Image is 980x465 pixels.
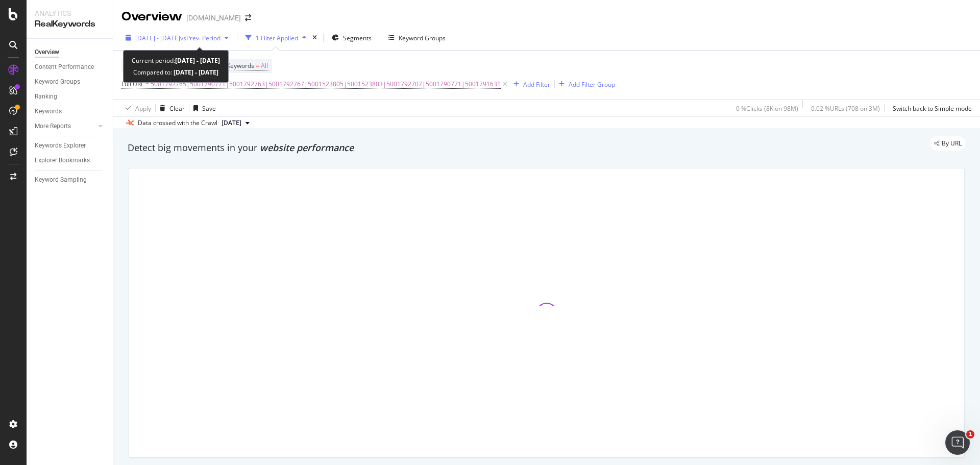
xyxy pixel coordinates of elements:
[523,80,550,89] div: Add Filter
[35,106,62,117] div: Keywords
[35,77,106,87] a: Keyword Groups
[35,62,94,72] div: Content Performance
[811,104,880,113] div: 0.02 % URLs ( 708 on 3M )
[736,104,798,113] div: 0 % Clicks ( 8K on 98M )
[256,61,259,70] span: =
[222,118,241,128] span: 2025 Apr. 26th
[893,104,972,113] div: Switch back to Simple mode
[261,59,268,73] span: All
[241,30,310,46] button: 1 Filter Applied
[227,61,254,70] span: Keywords
[135,34,180,42] span: [DATE] - [DATE]
[121,100,151,116] button: Apply
[189,100,216,116] button: Save
[328,30,376,46] button: Segments
[35,106,106,117] a: Keywords
[35,155,106,166] a: Explorer Bookmarks
[384,30,450,46] button: Keyword Groups
[35,121,71,132] div: More Reports
[35,8,105,18] div: Analytics
[35,77,80,87] div: Keyword Groups
[245,14,251,21] div: arrow-right-arrow-left
[35,18,105,30] div: RealKeywords
[151,77,501,91] span: 5001792765|5001790771|5001792763|5001792767|5001523805|5001523803|5001792707|5001790771|5001791631
[399,34,446,42] div: Keyword Groups
[889,100,972,116] button: Switch back to Simple mode
[35,175,87,185] div: Keyword Sampling
[35,47,106,58] a: Overview
[138,118,217,128] div: Data crossed with the Crawl
[217,117,254,129] button: [DATE]
[509,78,550,90] button: Add Filter
[35,175,106,185] a: Keyword Sampling
[930,136,966,151] div: legacy label
[156,100,185,116] button: Clear
[945,430,970,455] iframe: Intercom live chat
[35,47,59,58] div: Overview
[175,56,220,65] b: [DATE] - [DATE]
[186,13,241,23] div: [DOMAIN_NAME]
[172,68,218,77] b: [DATE] - [DATE]
[169,104,185,113] div: Clear
[966,430,974,438] span: 1
[569,80,615,89] div: Add Filter Group
[35,140,86,151] div: Keywords Explorer
[256,34,298,42] div: 1 Filter Applied
[35,91,57,102] div: Ranking
[942,140,962,146] span: By URL
[35,140,106,151] a: Keywords Explorer
[121,8,182,26] div: Overview
[145,80,149,88] span: =
[343,34,372,42] span: Segments
[121,30,233,46] button: [DATE] - [DATE]vsPrev. Period
[121,80,144,88] span: Full URL
[202,104,216,113] div: Save
[555,78,615,90] button: Add Filter Group
[310,33,319,43] div: times
[35,91,106,102] a: Ranking
[132,55,220,66] div: Current period:
[35,121,95,132] a: More Reports
[133,66,218,78] div: Compared to:
[180,34,220,42] span: vs Prev. Period
[135,104,151,113] div: Apply
[35,62,106,72] a: Content Performance
[35,155,90,166] div: Explorer Bookmarks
